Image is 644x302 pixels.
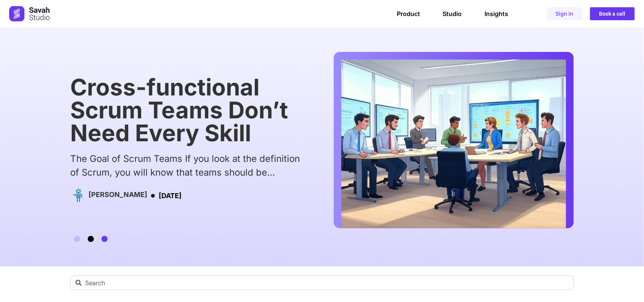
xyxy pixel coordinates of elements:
[341,60,566,228] img: Agile Shared Services Team
[590,7,635,20] a: Book a call
[88,236,94,242] span: Go to slide 2
[599,11,626,16] span: Book a call
[101,236,108,242] span: Go to slide 3
[70,52,574,228] div: 3 / 3
[606,265,644,302] iframe: Chat Widget
[70,76,309,144] h1: Cross-functional Scrum Teams Don’t Need Every Skill
[159,192,182,200] time: [DATE]
[547,7,583,20] a: Sign in
[556,11,573,16] span: Sign in
[74,236,80,242] span: Go to slide 1
[70,187,85,202] img: Picture of Emerson Cole
[70,276,574,290] input: Search
[397,10,420,18] a: Product
[485,10,509,18] a: Insights
[89,191,147,199] h4: [PERSON_NAME]
[443,10,462,18] a: Studio
[397,10,509,18] nav: Menu
[70,152,309,179] div: The Goal of Scrum Teams If you look at the definition of Scrum, you will know that teams should b...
